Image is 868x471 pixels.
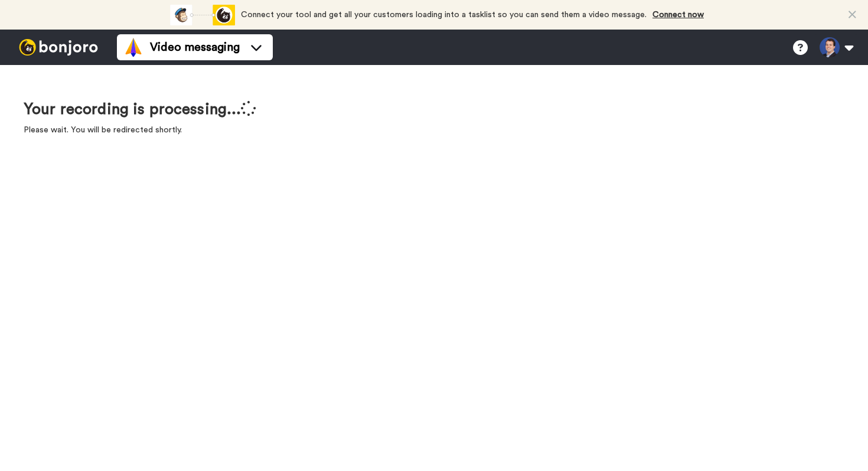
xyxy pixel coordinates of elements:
p: Please wait. You will be redirected shortly. [24,124,256,136]
h1: Your recording is processing... [24,100,256,118]
img: bj-logo-header-white.svg [14,39,103,56]
span: Connect your tool and get all your customers loading into a tasklist so you can send them a video... [241,11,647,19]
div: animation [170,5,235,25]
a: Connect now [652,11,704,19]
span: Video messaging [150,39,240,56]
img: vm-color.svg [124,38,143,57]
